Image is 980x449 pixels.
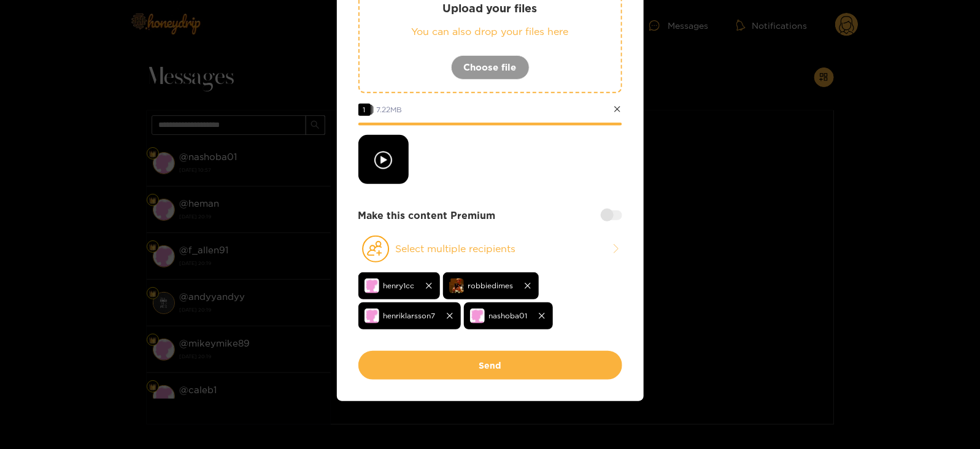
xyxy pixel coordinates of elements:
button: Send [358,351,622,380]
img: no-avatar.png [365,278,379,293]
span: nashoba01 [489,309,528,323]
button: Choose file [451,55,530,80]
img: upxnl-screenshot_20250725_032726_gallery.jpg [449,278,464,293]
p: Upload your files [384,1,596,15]
img: no-avatar.png [470,309,485,323]
span: henriklarsson7 [384,309,436,323]
p: You can also drop your files here [384,25,596,39]
span: 1 [358,104,371,116]
button: Select multiple recipients [358,235,622,263]
strong: Make this content Premium [358,209,496,223]
img: no-avatar.png [365,309,379,323]
span: robbiedimes [468,278,514,293]
span: 7.22 MB [377,106,403,113]
span: henry1cc [384,278,415,293]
